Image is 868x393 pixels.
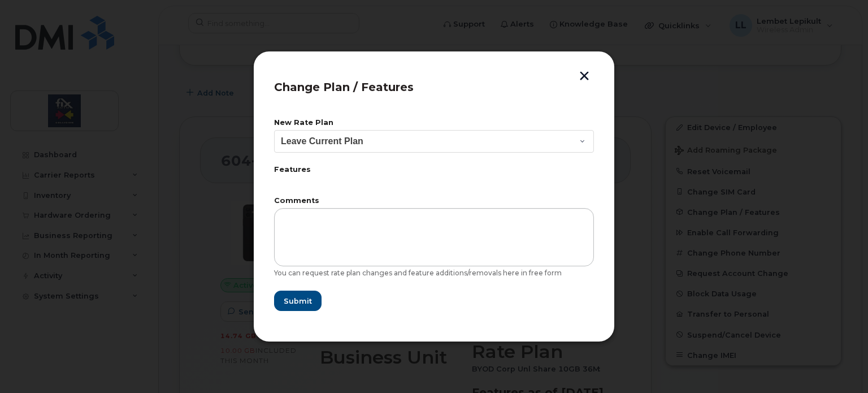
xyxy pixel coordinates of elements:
[274,80,414,94] span: Change Plan / Features
[274,291,322,311] button: Submit
[274,119,594,127] label: New Rate Plan
[284,296,312,306] span: Submit
[274,197,594,205] label: Comments
[274,166,594,174] label: Features
[274,269,594,278] div: You can request rate plan changes and feature additions/removals here in free form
